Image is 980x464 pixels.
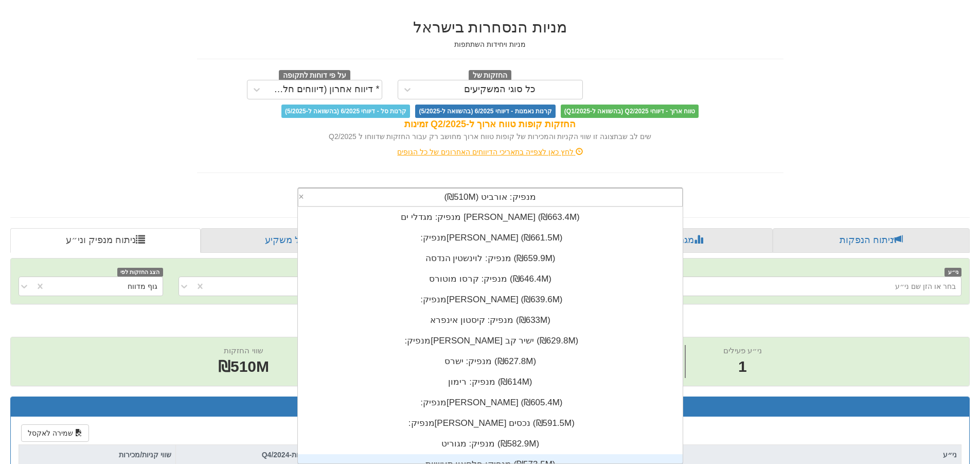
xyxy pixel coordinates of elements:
[464,84,536,95] div: כל סוגי המשקיעים
[197,41,783,48] h5: מניות ויחידות השתתפות
[128,281,157,291] div: גוף מדווח
[415,105,555,118] span: קרנות נאמנות - דיווחי 6/2025 (בהשוואה ל-5/2025)
[298,372,683,392] div: מנפיק: ‏רימון ‎(₪614M)‎
[10,315,970,332] h2: אורביט - ניתוח מנפיק
[197,131,783,142] div: שים לב שבתצוגה זו שווי הקניות והמכירות של קופות טווח ארוך מחושב רק עבור החזקות שדווחו ל Q2/2025
[298,331,683,351] div: מנפיק: ‏[PERSON_NAME] ישיר קב ‎(₪629.8M)‎
[444,192,536,202] span: מנפיק: ‏אורביט ‎(₪510M)‎
[469,70,512,81] span: החזקות של
[723,346,762,355] span: ני״ע פעילים
[21,424,89,442] button: שמירה לאקסל
[298,207,683,228] div: מנפיק: ‏מגדלי ים [PERSON_NAME] ‎(₪663.4M)‎
[197,19,783,36] h2: מניות הנסחרות בישראל
[298,351,683,372] div: מנפיק: ‏ישרס ‎(₪627.8M)‎
[201,228,394,253] a: פרופיל משקיע
[895,281,956,291] div: בחר או הזן שם ני״ע
[224,346,263,355] span: שווי החזקות
[298,228,683,248] div: מנפיק: ‏[PERSON_NAME] ‎(₪661.5M)‎
[298,289,683,310] div: מנפיק: ‏[PERSON_NAME] ‎(₪639.6M)‎
[945,268,961,277] span: ני״ע
[298,188,307,206] span: Clear value
[298,434,683,454] div: מנפיק: ‏מגוריט ‎(₪582.9M)‎
[298,310,683,331] div: מנפיק: ‏קיסטון אינפרא ‎(₪633M)‎
[561,105,699,118] span: טווח ארוך - דיווחי Q2/2025 (בהשוואה ל-Q1/2025)
[10,228,201,253] a: ניתוח מנפיק וני״ע
[298,248,683,269] div: מנפיק: ‏לוינשטין הנדסה ‎(₪659.9M)‎
[773,228,970,253] a: ניתוח הנפקות
[298,269,683,289] div: מנפיק: ‏קרסו מוטורס ‎(₪646.4M)‎
[19,402,961,411] h3: סיכום החזקות בני״ע של [PERSON_NAME]
[279,70,350,81] span: על פי דוחות לתקופה
[218,358,269,375] span: ₪510M
[298,413,683,434] div: מנפיק: ‏[PERSON_NAME] נכסים ‎(₪591.5M)‎
[189,147,791,157] div: לחץ כאן לצפייה בתאריכי הדיווחים האחרונים של כל הגופים
[723,356,762,378] span: 1
[269,84,380,95] div: * דיווח אחרון (דיווחים חלקיים)
[197,118,783,131] div: החזקות קופות טווח ארוך ל-Q2/2025 זמינות
[298,192,304,201] span: ×
[281,105,410,118] span: קרנות סל - דיווחי 6/2025 (בהשוואה ל-5/2025)
[298,392,683,413] div: מנפיק: ‏[PERSON_NAME] ‎(₪605.4M)‎
[117,268,163,277] span: הצג החזקות לפי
